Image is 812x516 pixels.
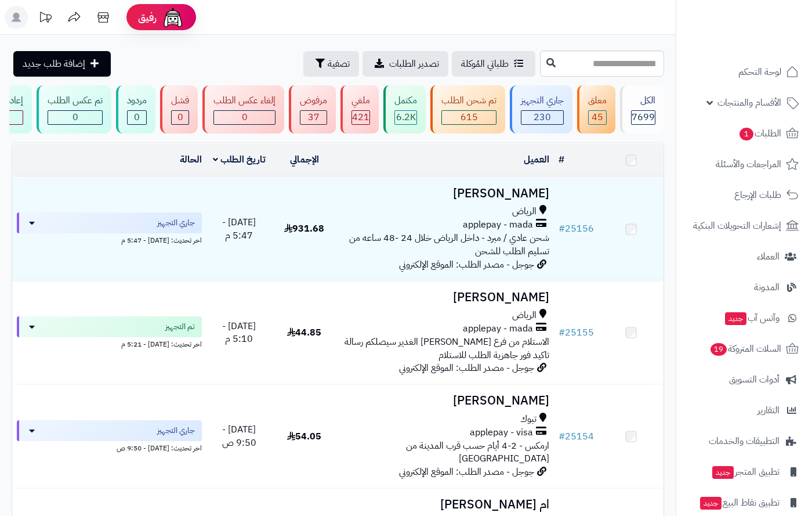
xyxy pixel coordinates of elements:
[683,150,805,178] a: المراجعات والأسئلة
[214,111,275,124] div: 0
[693,218,781,234] span: إشعارات التحويلات البنكية
[559,222,594,236] a: #25156
[345,335,549,362] span: الاستلام من فرع [PERSON_NAME] الغدير سيصلكم رسالة تاكيد فور جاهزية الطلب للاستلام
[738,64,781,80] span: لوحة التحكم
[710,343,727,356] span: 19
[138,10,157,24] span: رفيق
[700,497,722,510] span: جديد
[534,110,551,124] span: 230
[724,310,780,326] span: وآتس آب
[399,361,534,375] span: جوجل - مصدر الطلب: الموقع الإلكتروني
[342,394,549,407] h3: [PERSON_NAME]
[631,94,655,107] div: الكل
[757,248,780,265] span: العملاء
[559,153,564,167] a: #
[165,321,195,333] span: تم التجهيز
[13,51,111,77] a: إضافة طلب جديد
[127,94,147,107] div: مردود
[158,85,200,133] a: فشل 0
[683,396,805,424] a: التقارير
[157,217,195,229] span: جاري التجهيز
[34,85,114,133] a: تم عكس الطلب 0
[48,94,103,107] div: تم عكس الطلب
[521,111,563,124] div: 230
[222,319,256,347] span: [DATE] - 5:10 م
[588,94,607,107] div: معلق
[284,222,324,236] span: 931.68
[114,85,158,133] a: مردود 0
[738,125,781,142] span: الطلبات
[128,111,146,124] div: 0
[683,335,805,363] a: السلات المتروكة19
[290,153,319,167] a: الإجمالي
[683,304,805,332] a: وآتس آبجديد
[287,430,321,443] span: 54.05
[559,326,565,340] span: #
[507,85,575,133] a: جاري التجهيز 230
[442,111,496,124] div: 615
[739,128,754,141] span: 1
[729,371,780,388] span: أدوات التسويق
[461,57,509,71] span: طلباتي المُوكلة
[222,215,256,243] span: [DATE] - 5:47 م
[161,6,184,29] img: ai-face.png
[428,85,507,133] a: تم شحن الطلب 615
[754,279,780,295] span: المدونة
[362,51,448,77] a: تصدير الطلبات
[328,57,350,71] span: تصفية
[709,433,780,449] span: التطبيقات والخدمات
[683,243,805,270] a: العملاء
[242,110,248,124] span: 0
[725,312,746,325] span: جديد
[716,156,781,172] span: المراجعات والأسئلة
[287,326,321,340] span: 44.85
[463,218,533,232] span: applepay - mada
[683,58,805,86] a: لوحة التحكم
[352,111,369,124] div: 421
[559,222,565,236] span: #
[406,439,549,466] span: ارمكس - 2-4 أيام حسب قرب المدينة من [GEOGRAPHIC_DATA]
[287,85,338,133] a: مرفوض 37
[134,110,140,124] span: 0
[589,111,606,124] div: 45
[381,85,428,133] a: مكتمل 6.2K
[683,212,805,240] a: إشعارات التحويلات البنكية
[17,233,202,246] div: اخر تحديث: [DATE] - 5:47 م
[711,464,780,480] span: تطبيق المتجر
[172,111,188,124] div: 0
[461,110,478,124] span: 615
[31,6,60,32] a: تحديثات المنصة
[213,94,275,107] div: إلغاء عكس الطلب
[395,111,416,124] div: 6178
[512,205,536,218] span: الرياض
[180,153,202,167] a: الحالة
[48,111,102,124] div: 0
[559,430,594,443] a: #25154
[683,273,805,301] a: المدونة
[352,110,369,124] span: 421
[632,110,655,124] span: 7699
[342,498,549,511] h3: ام [PERSON_NAME]
[524,153,549,167] a: العميل
[699,495,780,511] span: تطبيق نقاط البيع
[683,458,805,486] a: تطبيق المتجرجديد
[683,366,805,394] a: أدوات التسويق
[399,465,534,479] span: جوجل - مصدر الطلب: الموقع الإلكتروني
[300,111,327,124] div: 37
[17,337,202,349] div: اخر تحديث: [DATE] - 5:21 م
[521,94,564,107] div: جاري التجهيز
[618,85,666,133] a: الكل7699
[349,231,549,258] span: شحن عادي / مبرد - داخل الرياض خلال 24 -48 ساعه من تسليم الطلب للشحن
[592,110,603,124] span: 45
[452,51,535,77] a: طلباتي المُوكلة
[512,309,536,322] span: الرياض
[733,26,801,50] img: logo-2.png
[559,430,565,443] span: #
[213,153,266,167] a: تاريخ الطلب
[342,291,549,304] h3: [PERSON_NAME]
[520,413,536,426] span: تبوك
[342,187,549,200] h3: [PERSON_NAME]
[683,427,805,455] a: التطبيقات والخدمات
[300,94,327,107] div: مرفوض
[396,110,416,124] span: 6.2K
